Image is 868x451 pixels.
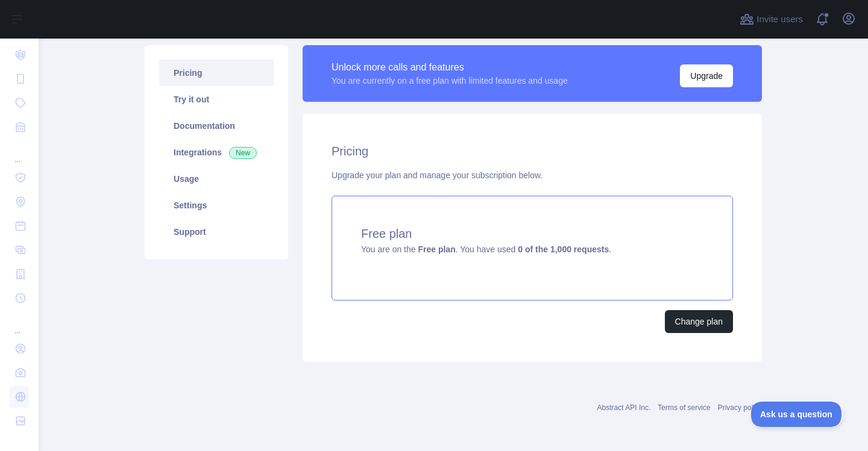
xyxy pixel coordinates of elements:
[665,310,733,333] button: Change plan
[751,402,844,427] iframe: Toggle Customer Support
[332,60,568,75] div: Unlock more calls and features
[332,169,733,181] div: Upgrade your plan and manage your subscription below.
[680,64,733,87] button: Upgrade
[229,147,257,159] span: New
[159,60,274,86] a: Pricing
[10,140,29,164] div: ...
[737,10,805,29] button: Invite users
[159,219,274,245] a: Support
[159,166,274,192] a: Usage
[597,403,651,412] a: Abstract API Inc.
[159,113,274,139] a: Documentation
[159,86,274,113] a: Try it out
[332,75,568,87] div: You are currently on a free plan with limited features and usage
[159,192,274,219] a: Settings
[756,13,803,26] span: Invite users
[332,143,733,160] h2: Pricing
[361,244,611,254] span: You are on the . You have used .
[518,244,609,254] strong: 0 of the 1,000 requests
[658,403,710,412] a: Terms of service
[718,403,762,412] a: Privacy policy
[418,244,455,254] strong: Free plan
[361,225,703,242] h4: Free plan
[159,139,274,166] a: Integrations New
[10,311,29,335] div: ...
